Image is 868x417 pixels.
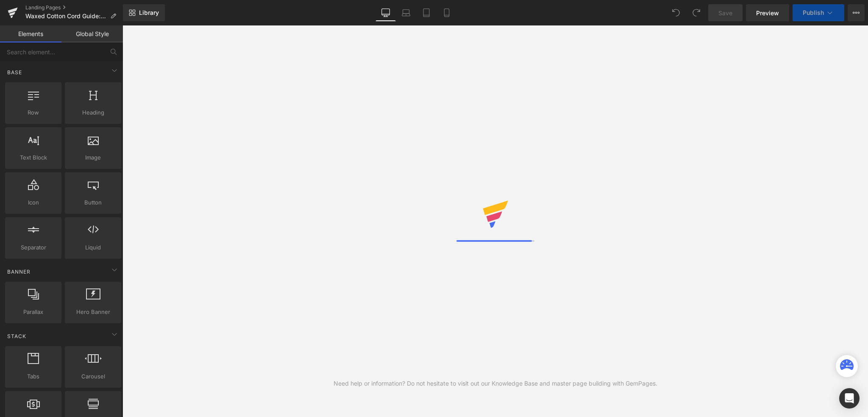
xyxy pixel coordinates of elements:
[6,68,23,76] span: Base
[67,153,119,162] span: Image
[756,8,779,17] span: Preview
[8,308,59,316] span: Parallax
[8,153,59,162] span: Text Block
[396,4,416,21] a: Laptop
[437,4,457,21] a: Mobile
[25,4,123,11] a: Landing Pages
[25,13,107,20] span: Waxed Cotton Cord Guide: Applications &amp; Best Buys – Hemptique
[6,268,31,276] span: Banner
[67,308,119,316] span: Hero Banner
[376,4,396,21] a: Desktop
[123,4,165,21] a: New Library
[718,8,732,17] span: Save
[688,4,705,21] button: Redo
[67,372,119,381] span: Carousel
[746,4,789,21] a: Preview
[139,9,159,17] span: Library
[6,332,27,340] span: Stack
[416,4,437,21] a: Tablet
[67,243,119,252] span: Liquid
[61,25,123,42] a: Global Style
[334,379,657,388] div: Need help or information? Do not hesitate to visit out our Knowledge Base and master page buildin...
[839,388,860,409] div: Open Intercom Messenger
[8,108,59,117] span: Row
[67,108,119,117] span: Heading
[8,243,59,252] span: Separator
[848,4,865,21] button: More
[8,198,59,207] span: Icon
[8,372,59,381] span: Tabs
[67,198,119,207] span: Button
[793,4,844,21] button: Publish
[803,9,824,16] span: Publish
[668,4,684,21] button: Undo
